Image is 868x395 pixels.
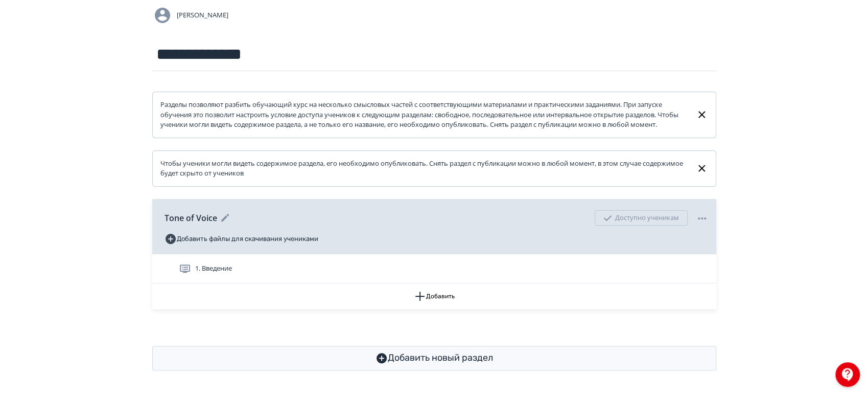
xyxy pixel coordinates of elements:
[160,100,688,130] div: Разделы позволяют разбить обучающий курс на несколько смысловых частей с соответствующими материа...
[160,159,688,179] div: Чтобы ученики могли видеть содержимое раздела, его необходимо опубликовать. Снять раздел с публик...
[595,210,688,226] div: Доступно ученикам
[152,346,716,370] button: Добавить новый раздел
[152,283,716,309] button: Добавить
[165,212,217,224] span: Tone of Voice
[195,264,232,274] span: 1. Введение
[152,254,716,283] div: 1. Введение
[177,10,228,20] span: [PERSON_NAME]
[165,231,318,247] button: Добавить файлы для скачивания учениками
